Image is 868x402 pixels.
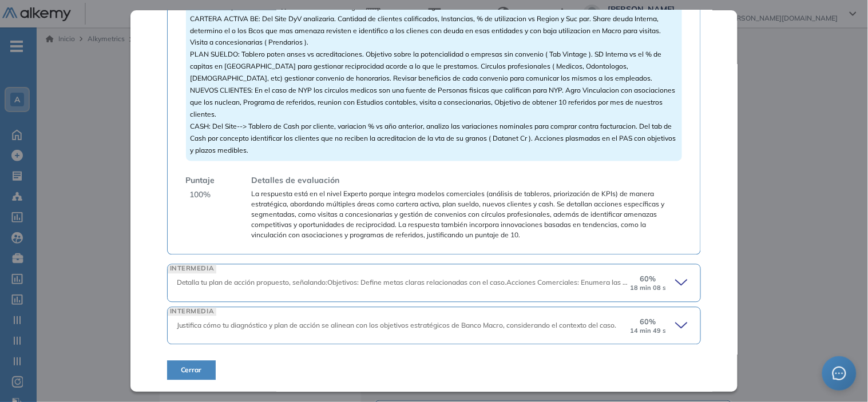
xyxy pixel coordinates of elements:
span: INTERMEDIA [168,308,217,316]
span: INTERMEDIA [168,265,217,273]
span: La respuesta está en el nivel Experto porque integra modelos comerciales (análisis de tableros, p... [252,189,683,241]
span: Detalles de evaluación [252,175,340,187]
small: 18 min 08 s [630,285,666,292]
span: Justifica cómo tu diagnóstico y plan de acción se alinean con los objetivos estratégicos de Banco... [177,321,617,330]
button: Cerrar [167,361,216,380]
span: Puntaje [186,175,215,187]
span: message [832,366,847,381]
small: 14 min 49 s [630,328,666,335]
span: 100 % [190,189,211,201]
span: Analizada la poderacion de cada KPI realizaria lo siguiente y Abordaria los siguientes focos. CAR... [191,2,676,155]
span: 60 % [640,274,656,285]
span: Cerrar [181,365,202,376]
span: 60 % [640,317,656,328]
